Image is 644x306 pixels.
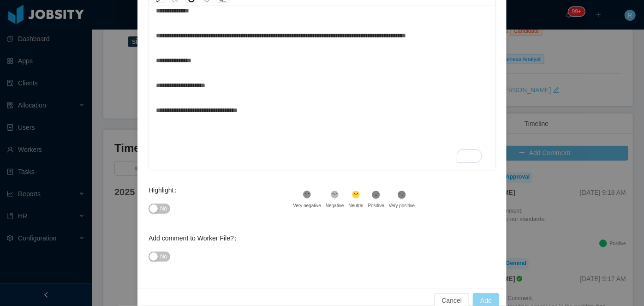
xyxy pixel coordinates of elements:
span: No [160,204,167,213]
button: Highlight [149,204,170,214]
div: Neutral [348,202,363,209]
div: Negative [326,202,344,209]
label: Highlight [149,186,180,194]
div: To enrich screen reader interactions, please activate Accessibility in Grammarly extension settings [156,1,489,163]
button: Add comment to Worker File? [149,252,170,262]
label: Add comment to Worker File? [149,234,240,242]
div: Very negative [293,202,321,209]
div: Positive [368,202,384,209]
span: No [160,252,167,261]
div: Very positive [389,202,415,209]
